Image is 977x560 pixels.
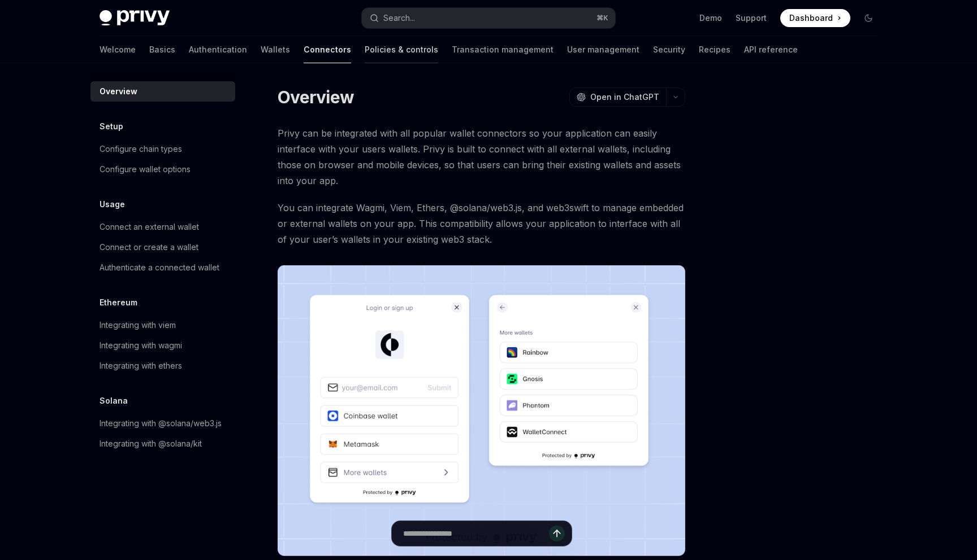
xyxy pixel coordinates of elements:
[100,120,123,133] h5: Setup
[90,217,235,237] a: Connect an external wallet
[362,8,615,28] button: Search...⌘K
[100,36,136,63] a: Welcome
[278,87,354,107] h1: Overview
[90,413,235,434] a: Integrating with @solana/web3.js
[383,11,415,25] div: Search...
[100,10,170,26] img: dark logo
[859,9,877,27] button: Toggle dark mode
[90,81,235,102] a: Overview
[90,315,235,335] a: Integrating with viem
[90,335,235,356] a: Integrating with wagmi
[90,237,235,257] a: Connect or create a wallet
[100,240,198,254] div: Connect or create a wallet
[278,125,685,189] span: Privy can be integrated with all popular wallet connectors so your application can easily interfa...
[278,200,685,247] span: You can integrate Wagmi, Viem, Ethers, @solana/web3.js, and web3swift to manage embedded or exter...
[100,163,191,176] div: Configure wallet options
[789,12,833,24] span: Dashboard
[90,139,235,159] a: Configure chain types
[100,394,128,408] h5: Solana
[304,36,351,63] a: Connectors
[744,36,798,63] a: API reference
[365,36,438,63] a: Policies & controls
[549,526,565,541] button: Send message
[90,356,235,376] a: Integrating with ethers
[100,417,222,430] div: Integrating with @solana/web3.js
[100,339,182,352] div: Integrating with wagmi
[100,220,199,234] div: Connect an external wallet
[596,14,608,23] span: ⌘ K
[100,296,137,309] h5: Ethereum
[452,36,554,63] a: Transaction management
[90,159,235,180] a: Configure wallet options
[261,36,290,63] a: Wallets
[90,434,235,454] a: Integrating with @solana/kit
[189,36,247,63] a: Authentication
[100,359,182,373] div: Integrating with ethers
[100,198,125,211] h5: Usage
[736,12,767,24] a: Support
[653,36,685,63] a: Security
[590,91,659,103] span: Open in ChatGPT
[90,257,235,278] a: Authenticate a connected wallet
[100,261,219,274] div: Authenticate a connected wallet
[569,88,666,107] button: Open in ChatGPT
[278,265,685,556] img: Connectors3
[149,36,175,63] a: Basics
[100,142,182,156] div: Configure chain types
[699,36,730,63] a: Recipes
[780,9,850,27] a: Dashboard
[100,318,176,332] div: Integrating with viem
[100,85,137,98] div: Overview
[100,437,202,450] div: Integrating with @solana/kit
[699,12,722,24] a: Demo
[567,36,639,63] a: User management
